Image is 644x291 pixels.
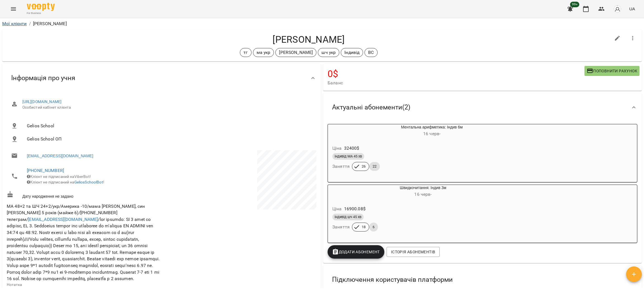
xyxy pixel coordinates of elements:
span: Історія абонементів [391,249,435,255]
span: Gelios School ОП [27,136,312,142]
span: 18 [358,225,369,230]
button: Швидкочитання: Індив 3м16 черв- Ціна16900.08$індивід шч 45 хвЗаняття186 [328,185,491,238]
nav: breadcrumb [2,20,642,27]
p: ВС [368,49,374,56]
span: 22 [369,164,380,169]
span: 16 черв - [423,131,441,136]
span: Баланс [328,80,584,86]
div: [PERSON_NAME] [275,48,316,57]
div: ВС [364,48,377,57]
span: індивід МА 45 хв [332,154,364,159]
div: Швидкочитання: Індив 3м [355,185,491,198]
button: Історія абонементів [387,247,440,257]
img: avatar_s.png [614,5,621,13]
div: Актуальні абонементи(2) [323,93,642,122]
h4: [PERSON_NAME] [7,34,611,45]
span: Поповнити рахунок [587,68,637,74]
p: шч укр [321,49,336,56]
button: Додати Абонемент [328,245,384,259]
a: GeliosSchoolBot [74,180,103,184]
p: 16900.08 $ [344,206,366,212]
a: Мої клієнти [2,21,27,26]
span: індивід шч 45 хв [332,214,364,220]
button: Menu [7,2,20,16]
span: 6 [369,225,378,230]
p: тг [243,49,248,56]
span: Клієнт не підписаний на ViberBot! [27,174,91,179]
span: Підключення користувачів платформи [332,275,453,284]
div: Ментальна арифметика: Індив 6м [328,124,355,138]
h4: 0 $ [328,68,584,80]
h6: Ціна [332,144,342,152]
p: Нотатка [7,282,160,288]
div: ма укр [253,48,274,57]
a: [PHONE_NUMBER] [27,168,64,173]
button: UA [627,4,637,14]
span: 26 [358,164,369,169]
span: Gelios School [27,123,312,129]
a: [EMAIL_ADDRESS][DOMAIN_NAME] [28,217,98,222]
img: Voopty Logo [27,3,55,11]
p: [PERSON_NAME] [279,49,313,56]
a: [EMAIL_ADDRESS][DOMAIN_NAME] [27,153,93,159]
div: Швидкочитання: Індив 3м [328,185,355,198]
span: Особистий кабінет клієнта [22,105,312,110]
h6: Ціна [332,205,342,213]
span: Інформація про учня [11,74,75,82]
p: ма укр [257,49,271,56]
div: Дату народження не задано [6,190,162,200]
a: [URL][DOMAIN_NAME] [22,99,62,104]
h6: Заняття [332,163,350,170]
div: Ментальна арифметика: Індив 6м [355,124,509,138]
div: тг [240,48,251,57]
button: Ментальна арифметика: Індив 6м16 черв- Ціна32400$індивід МА 45 хвЗаняття2622 [328,124,509,178]
button: Поповнити рахунок [584,66,640,76]
span: 16 черв - [414,192,432,197]
span: For Business [27,11,55,15]
p: Індивід [344,49,359,56]
span: МА 48+2 та ШЧ 24+2/укр/Америка -10/мама [PERSON_NAME], син [PERSON_NAME] 5 років (майже 6)/[PHONE... [7,204,160,281]
h6: Заняття [332,223,350,231]
span: Клієнт не підписаний на ! [27,180,104,184]
div: Інформація про учня [2,64,321,92]
div: шч укр [318,48,339,57]
span: Додати Абонемент [332,249,380,255]
span: 99+ [570,2,579,7]
span: UA [629,6,635,12]
li: / [29,20,31,27]
div: Індивід [341,48,363,57]
p: 32400 $ [344,145,359,152]
span: Актуальні абонементи ( 2 ) [332,103,410,112]
p: [PERSON_NAME] [33,20,67,27]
